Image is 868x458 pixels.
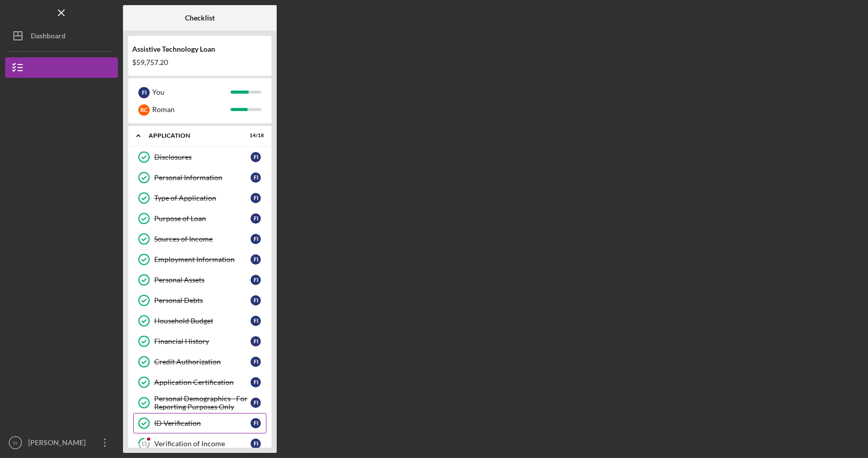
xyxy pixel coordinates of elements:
[133,372,266,392] a: Application CertificationFI
[133,188,266,208] a: Type of ApplicationFI
[251,172,261,183] div: F I
[154,194,251,202] div: Type of Application
[251,377,261,387] div: F I
[251,234,261,244] div: F I
[133,208,266,229] a: Purpose of LoanFI
[149,133,238,139] div: Application
[154,358,251,366] div: Credit Authorization
[154,296,251,304] div: Personal Debts
[154,173,251,182] div: Personal Information
[251,439,261,449] div: F I
[154,419,251,427] div: ID Verification
[132,45,267,53] div: Assistive Technology Loan
[154,440,251,448] div: Verification of Income
[152,83,231,101] div: You
[133,311,266,331] a: Household BudgetFI
[154,395,251,411] div: Personal Demographics - For Reporting Purposes Only
[251,295,261,306] div: F I
[133,147,266,167] a: DisclosuresFI
[251,357,261,367] div: F I
[154,317,251,325] div: Household Budget
[31,26,66,49] div: Dashboard
[251,418,261,428] div: F I
[251,275,261,285] div: F I
[132,58,267,67] div: $59,757.20
[13,440,18,446] text: FI
[133,352,266,372] a: Credit AuthorizationFI
[141,441,147,447] tspan: 15
[185,14,215,22] b: Checklist
[154,378,251,386] div: Application Certification
[133,331,266,352] a: Financial HistoryFI
[133,270,266,290] a: Personal AssetsFI
[251,213,261,224] div: F I
[138,87,150,98] div: F I
[154,337,251,345] div: Financial History
[133,229,266,249] a: Sources of IncomeFI
[251,254,261,265] div: F I
[152,101,231,118] div: Roman
[26,432,92,455] div: [PERSON_NAME]
[5,432,118,453] button: FI[PERSON_NAME]
[154,255,251,264] div: Employment Information
[133,413,266,433] a: ID VerificationFI
[154,276,251,284] div: Personal Assets
[251,336,261,346] div: F I
[251,152,261,162] div: F I
[133,167,266,188] a: Personal InformationFI
[251,193,261,203] div: F I
[5,26,118,46] button: Dashboard
[133,392,266,413] a: Personal Demographics - For Reporting Purposes OnlyFI
[154,235,251,243] div: Sources of Income
[251,316,261,326] div: F I
[133,433,266,454] a: 15Verification of IncomeFI
[154,153,251,161] div: Disclosures
[138,104,150,116] div: R C
[133,290,266,311] a: Personal DebtsFI
[245,133,264,139] div: 14 / 18
[154,214,251,223] div: Purpose of Loan
[133,249,266,270] a: Employment InformationFI
[251,398,261,408] div: F I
